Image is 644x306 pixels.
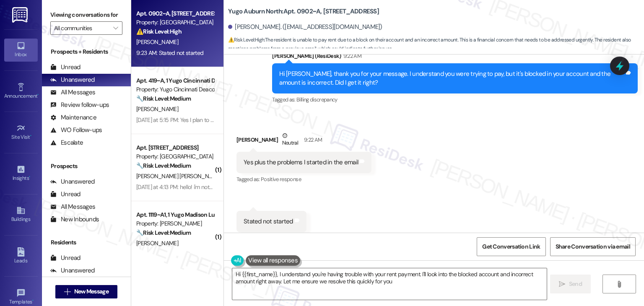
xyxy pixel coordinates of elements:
span: [PERSON_NAME] [136,239,178,247]
div: [PERSON_NAME]. ([EMAIL_ADDRESS][DOMAIN_NAME]) [228,23,382,31]
strong: 🔧 Risk Level: Medium [136,229,191,236]
div: [DATE] at 5:15 PM: Yes I plan to move in the [DATE]. [136,116,257,124]
div: Tagged as: [236,232,306,244]
div: Yes plus the problems I started in the email [244,158,358,167]
div: Prospects + Residents [42,47,131,56]
span: • [32,298,34,303]
span: Send [569,280,582,288]
div: Property: [GEOGRAPHIC_DATA] [136,152,214,161]
span: [PERSON_NAME] [136,105,178,113]
div: Unanswered [50,266,95,275]
div: Property: Yugo Cincinnati Deacon [136,85,214,94]
button: Get Conversation Link [477,237,545,256]
strong: ⚠️ Risk Level: High [136,28,182,35]
button: Send [550,275,591,293]
div: [DATE] at 4:13 PM: hello! i'm not sure who responds to this texts, but is it someone that can hel... [136,183,530,191]
div: All Messages [50,202,95,211]
span: New Message [74,287,109,296]
div: Property: [PERSON_NAME] [136,219,214,228]
strong: 🔧 Risk Level: Medium [136,95,191,102]
div: Apt. 419~A, 1 Yugo Cincinnati Deacon [136,76,214,85]
button: New Message [55,285,117,298]
span: • [29,174,30,180]
span: • [30,133,31,139]
a: Buildings [4,203,38,226]
div: All Messages [50,88,95,97]
a: Insights • [4,162,38,185]
img: ResiDesk Logo [12,7,29,23]
div: 9:22 AM [341,52,361,60]
button: Share Conversation via email [550,237,636,256]
div: Prospects [42,162,131,171]
div: WO Follow-ups [50,126,102,135]
a: Inbox [4,39,38,61]
div: Unread [50,190,80,199]
strong: 🔧 Risk Level: Medium [136,162,191,169]
span: : The resident is unable to pay rent due to a block on their account and an incorrect amount. Thi... [228,36,644,54]
div: Unread [50,63,80,72]
div: Tagged as: [236,173,371,185]
div: 9:22 AM [302,135,322,144]
i:  [113,25,118,31]
div: Review follow-ups [50,101,109,109]
b: Yugo Auburn North: Apt. 0902~A, [STREET_ADDRESS] [228,7,379,16]
div: 9:23 AM: Stated not started [136,49,203,57]
i:  [559,281,565,288]
div: Unanswered [50,177,95,186]
a: Site Visit • [4,121,38,144]
div: Hi [PERSON_NAME], thank you for your message. I understand you were trying to pay, but it's block... [279,70,624,88]
div: [PERSON_NAME] [236,131,371,152]
span: [PERSON_NAME] [136,38,178,46]
i:  [64,288,70,295]
div: Property: [GEOGRAPHIC_DATA] [136,18,214,27]
div: Neutral [280,131,300,149]
div: Apt. 1119~A1, 1 Yugo Madison Lux [136,210,214,219]
span: • [37,92,39,98]
div: Residents [42,238,131,247]
div: Escalate [50,138,83,147]
div: New Inbounds [50,215,99,224]
div: Apt. [STREET_ADDRESS] [136,143,214,152]
div: Maintenance [50,113,96,122]
input: All communities [54,21,109,35]
div: [PERSON_NAME] (ResiDesk) [272,52,638,63]
label: Viewing conversations for [50,8,122,21]
div: Tagged as: [272,93,638,106]
textarea: Hi {{first_name}}, I understand you're having trouble with your rent payment. I'll look into the ... [232,268,546,300]
div: Stated not started [244,217,293,226]
span: Positive response [261,176,301,183]
a: Leads [4,245,38,267]
span: [PERSON_NAME] [PERSON_NAME] [136,172,221,180]
div: Apt. 0902~A, [STREET_ADDRESS] [136,9,214,18]
i:  [616,281,622,288]
span: Billing discrepancy [296,96,338,103]
div: Unanswered [50,75,95,84]
div: Unread [50,254,80,262]
span: Get Conversation Link [482,242,540,251]
span: Share Conversation via email [556,242,630,251]
strong: ⚠️ Risk Level: High [228,36,264,43]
